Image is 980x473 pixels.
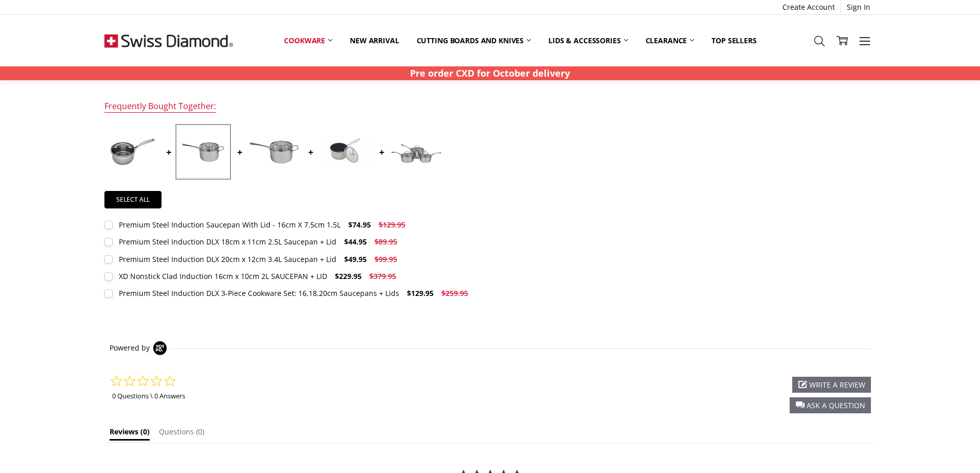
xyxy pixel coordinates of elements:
span: $259.95 [441,288,468,298]
img: Premium Steel DLX - 3.4 Litre (8") Stainless Steel Saucepan + Lid | Swiss Diamond [248,126,300,178]
div: Frequently Bought Together: [104,101,216,113]
a: Clearance [637,29,703,52]
span: $379.95 [369,271,396,281]
a: Cookware [275,29,341,52]
img: Premium Steel DLX - 2.6 Qt. (7") Stainless Steel Saucepan + Lid | Swiss Diamond [177,126,229,178]
span: $89.95 [375,237,397,247]
img: XD Nonstick Clad Induction 16cm x 10cm 2L SAUCEPAN + LID [319,134,371,169]
div: XD Nonstick Clad Induction 16cm x 10cm 2L SAUCEPAN + LID [119,271,327,281]
strong: Pre order CXD for October delivery [410,67,570,79]
a: New arrival [341,29,407,52]
span: $49.95 [344,254,367,264]
a: Cutting boards and knives [408,29,540,52]
span: $129.95 [407,288,434,298]
span: Reviews [110,427,138,436]
span: $229.95 [335,271,362,281]
span: $44.95 [344,237,367,247]
span: ask a question [807,400,865,410]
span: $129.95 [379,220,405,230]
span: write a review [809,380,865,390]
img: Premium Steel Induction Saucepan With Lid - 16cm X 7.5cm 1.5L [106,136,158,167]
a: Select all [104,191,162,208]
a: 0 Questions \ 0 Answers [112,391,185,400]
span: Questions [159,427,194,436]
div: Premium Steel Induction DLX 3-Piece Cookware Set: 16,18,20cm Saucepans + Lids [119,288,399,298]
span: (0) [140,427,150,436]
span: (0) [196,427,204,436]
span: Powered by [110,343,150,352]
div: Premium Steel Induction Saucepan With Lid - 16cm X 7.5cm 1.5L [119,220,341,230]
a: Lids & Accessories [540,29,636,52]
a: Top Sellers [703,29,765,52]
span: $99.95 [375,254,397,264]
div: Premium Steel Induction DLX 18cm x 11cm 2.5L Saucepan + Lid [119,237,336,247]
span: $74.95 [348,220,371,230]
div: ask a question [790,397,871,413]
img: Premium Steel Induction DLX 3-Piece Cookware Set: 16,18,20cm Saucepans + Lids [390,134,442,169]
img: Free Shipping On Every Order [104,15,233,66]
div: write a review [792,377,871,393]
div: Premium Steel Induction DLX 20cm x 12cm 3.4L Saucepan + Lid [119,254,336,264]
